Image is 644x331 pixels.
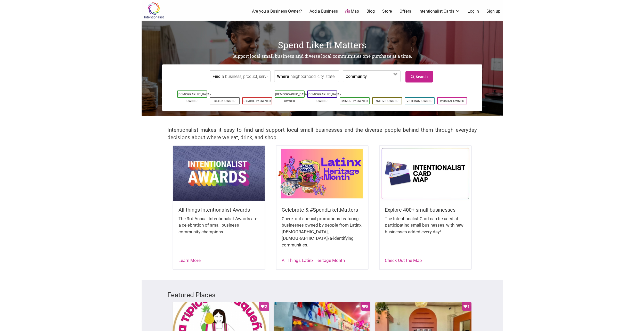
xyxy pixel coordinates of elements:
label: Find [213,71,221,82]
a: Map [345,9,359,14]
a: Sign up [486,9,500,14]
h5: All things Intentionalist Awards [178,206,259,213]
img: Intentionalist Card Map [380,146,471,201]
img: Latinx / Hispanic Heritage Month [276,146,368,201]
a: [DEMOGRAPHIC_DATA]-Owned [308,93,341,103]
a: Search [405,71,433,82]
a: Offers [400,9,411,14]
a: Disability-Owned [243,99,271,103]
a: [DEMOGRAPHIC_DATA]-Owned [178,93,211,103]
input: a business, product, service [222,71,269,82]
h5: Celebrate & #SpendLikeItMatters [282,206,363,213]
div: The 3rd Annual Intentionalist Awards are a celebration of small business community champions. [178,216,259,241]
div: Check out special promotions featuring businesses owned by people from Latinx, [DEMOGRAPHIC_DATA]... [282,216,363,254]
a: Check Out the Map [385,258,422,263]
h1: Spend Like It Matters [142,39,503,51]
a: Woman-Owned [440,99,464,103]
a: Are you a Business Owner? [252,9,302,14]
a: Intentionalist Cards [419,9,460,14]
input: neighborhood, city, state [290,71,338,82]
label: Community [346,71,367,82]
div: The Intentionalist Card can be used at participating small businesses, with new businesses added ... [385,216,466,241]
a: [DEMOGRAPHIC_DATA]-Owned [275,93,309,103]
a: All Things Latinx Heritage Month [282,258,345,263]
h2: Support local small business and diverse local communities one purchase at a time. [142,53,503,60]
a: Black-Owned [214,99,235,103]
h3: Featured Places [167,290,477,300]
a: Minority-Owned [341,99,368,103]
h5: Explore 400+ small businesses [385,206,466,213]
a: Store [382,9,392,14]
a: Add a Business [309,9,338,14]
img: Intentionalist Awards [173,146,265,201]
a: Log In [468,9,479,14]
label: Where [277,71,289,82]
a: Blog [366,9,375,14]
a: Learn More [178,258,201,263]
a: Native-Owned [376,99,398,103]
img: Intentionalist [142,2,166,19]
a: Veteran-Owned [406,99,433,103]
h2: Intentionalist makes it easy to find and support local small businesses and the diverse people be... [167,126,477,141]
